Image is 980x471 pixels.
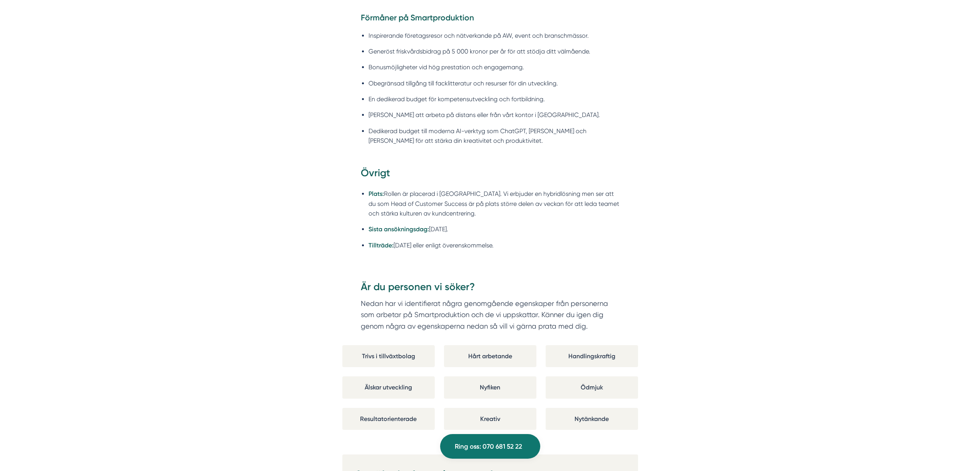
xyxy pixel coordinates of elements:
div: Älskar utveckling [342,376,435,398]
li: Rollen är placerad i [GEOGRAPHIC_DATA]. Vi erbjuder en hybridlösning men ser att du som Head of C... [369,189,620,218]
li: Inspirerande företagsresor och nätverkande på AW, event och branschmässor. [369,31,620,40]
span: Ring oss: 070 681 52 22 [455,441,522,452]
p: Nedan har vi identifierat några genomgående egenskaper från personerna som arbetar på Smartproduk... [361,298,620,332]
li: En dedikerad budget för kompetensutveckling och fortbildning. [369,94,620,104]
strong: Plats: [369,190,384,197]
div: Handlingskraftig [546,345,638,367]
li: [PERSON_NAME] att arbeta på distans eller från vårt kontor i [GEOGRAPHIC_DATA]. [369,110,620,120]
h3: Är du personen vi söker? [361,280,620,298]
div: Nyfiken [444,376,536,398]
div: Kreativ [444,408,536,430]
li: Generöst friskvårdsbidrag på 5 000 kronor per år för att stödja ditt välmående. [369,47,620,56]
li: Obegränsad tillgång till facklitteratur och resurser för din utveckling. [369,78,620,88]
h3: Övrigt [361,166,620,184]
li: [DATE]. [369,224,620,234]
li: Dedikerad budget till moderna AI-verktyg som ChatGPT, [PERSON_NAME] och [PERSON_NAME] för att stä... [369,126,620,146]
li: Bonusmöjligheter vid hög prestation och engagemang. [369,62,620,72]
strong: Sista ansökningsdag: [369,225,429,233]
div: Hårt arbetande [444,345,536,367]
div: Nytänkande [546,408,638,430]
strong: Förmåner på Smartproduktion [361,13,474,22]
div: Resultatorienterade [342,408,435,430]
li: [DATE] eller enligt överenskommelse. [369,241,620,250]
div: Ödmjuk [546,376,638,398]
a: Ring oss: 070 681 52 22 [440,434,540,459]
div: Trivs i tillväxtbolag [342,345,435,367]
strong: Tillträde: [369,242,394,249]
